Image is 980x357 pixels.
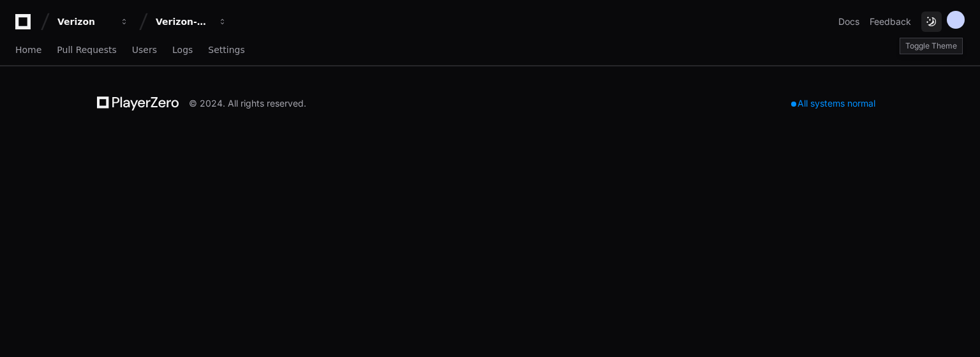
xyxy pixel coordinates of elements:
a: Users [132,36,157,65]
a: Pull Requests [57,36,116,65]
span: Users [132,46,157,54]
button: Feedback [870,15,911,28]
span: Home [15,46,41,54]
div: Verizon-Clarify-Service-Qualifications [156,15,211,28]
span: Pull Requests [57,46,116,54]
button: Verizon-Clarify-Service-Qualifications [151,10,232,33]
span: Logs [172,46,193,54]
a: Docs [838,15,859,28]
button: Verizon [52,10,134,33]
a: Home [15,36,41,65]
div: © 2024. All rights reserved. [189,97,306,110]
div: All systems normal [783,95,883,112]
div: Verizon [57,15,112,28]
span: Settings [208,46,244,54]
a: Settings [208,36,244,65]
div: Toggle Theme [900,38,963,54]
a: Logs [172,36,193,65]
